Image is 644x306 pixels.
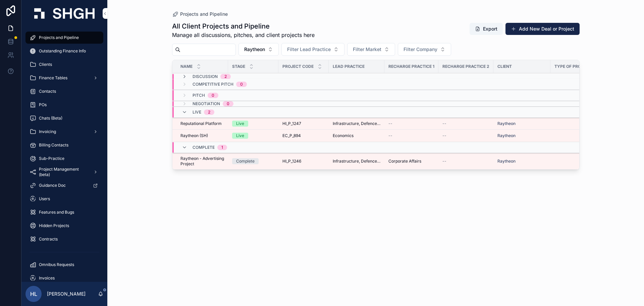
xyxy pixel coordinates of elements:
[39,102,47,107] span: POs
[497,121,546,126] a: Raytheon
[39,183,66,188] span: Guidance Doc
[34,8,95,19] img: App logo
[39,62,52,67] span: Clients
[388,133,434,138] a: --
[497,64,512,69] span: Client
[282,64,314,69] span: Project Code
[25,112,103,124] a: Chats (Beta)
[172,21,315,31] h1: All Client Projects and Pipeline
[442,121,446,126] span: --
[180,121,224,126] a: Reputational Platform
[39,48,86,54] span: Outstanding Finance Info
[281,43,344,56] button: Select Button
[398,43,451,56] button: Select Button
[25,193,103,205] a: Users
[238,43,279,56] button: Select Button
[212,93,214,98] div: 0
[39,275,55,281] span: Invoices
[282,159,325,164] a: HI_P_1246
[193,110,201,115] span: Live
[25,99,103,111] a: POs
[180,156,224,167] a: Raytheon - Advertising Project
[180,64,193,69] span: Name
[282,121,301,126] span: HI_P_1247
[208,110,210,115] div: 2
[180,11,228,17] span: Projects and Pipeline
[388,159,421,164] span: Corporate Affairs
[232,158,274,164] a: Complete
[221,145,223,150] div: 1
[282,159,301,164] span: HI_P_1246
[39,210,74,215] span: Features and Bugs
[470,23,503,35] button: Export
[47,291,86,297] p: [PERSON_NAME]
[39,89,56,94] span: Contacts
[180,133,224,138] a: Raytheon (SH)
[442,64,489,69] span: Recharge Practice 2
[25,58,103,71] a: Clients
[39,142,68,148] span: Billing Contacts
[39,75,67,81] span: Finance Tables
[232,133,274,139] a: Live
[282,133,301,138] span: EC_P_894
[25,233,103,245] a: Contracts
[39,129,56,134] span: Invoicing
[25,126,103,138] a: Invoicing
[21,27,107,282] div: scrollable content
[39,35,79,40] span: Projects and Pipeline
[442,121,489,126] a: --
[497,133,516,138] a: Raytheon
[287,46,331,53] span: Filter Lead Practice
[180,133,208,138] span: Raytheon (SH)
[172,11,228,17] a: Projects and Pipeline
[442,159,446,164] span: --
[25,85,103,97] a: Contacts
[404,46,437,53] span: Filter Company
[39,196,50,202] span: Users
[25,179,103,191] a: Guidance Doc
[193,93,205,98] span: Pitch
[25,206,103,218] a: Features and Bugs
[25,259,103,271] a: Omnibus Requests
[232,64,245,69] span: Stage
[442,133,489,138] a: --
[193,101,220,106] span: Negotiation
[442,133,446,138] span: --
[497,121,516,126] a: Raytheon
[282,121,325,126] a: HI_P_1247
[25,166,103,178] a: Project Management (beta)
[282,133,325,138] a: EC_P_894
[442,159,489,164] a: --
[25,220,103,232] a: Hidden Projects
[333,64,365,69] span: Lead Practice
[39,116,62,121] span: Chats (Beta)
[193,74,218,79] span: Discussion
[39,262,74,267] span: Omnibus Requests
[240,82,243,87] div: 0
[39,223,69,228] span: Hidden Projects
[388,133,392,138] span: --
[497,159,516,164] a: Raytheon
[244,46,265,53] span: Raytheon
[224,74,227,79] div: 2
[347,43,395,56] button: Select Button
[180,121,222,126] span: Reputational Platform
[236,158,255,164] div: Complete
[39,156,64,161] span: Sub-Practice
[554,64,591,69] span: Type of Project
[333,133,380,138] a: Economics
[236,121,244,127] div: Live
[333,159,380,164] a: Infrastructure, Defence, Industrial, Transport
[505,23,580,35] a: Add New Deal or Project
[193,82,233,87] span: Competitive Pitch
[497,133,546,138] a: Raytheon
[172,31,315,39] span: Manage all discussions, pitches, and client projects here
[333,121,380,126] a: Infrastructure, Defence, Industrial, Transport
[193,145,215,150] span: Complete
